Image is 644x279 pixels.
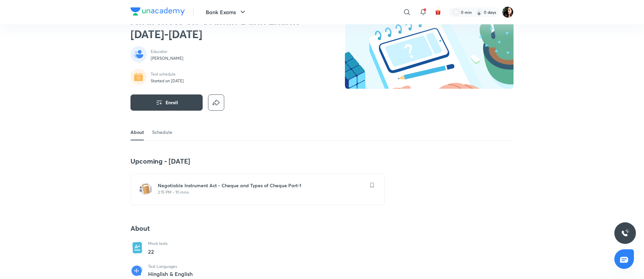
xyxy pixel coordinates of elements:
img: ttu [621,229,629,237]
button: Enroll [130,94,203,111]
p: [PERSON_NAME] [151,56,183,61]
p: Started on [DATE] [151,78,184,84]
p: 22 [148,248,168,256]
img: avatar [435,9,441,15]
img: Priyanka K [502,6,514,18]
h4: Upcoming - [DATE] [130,157,385,166]
a: Schedule [152,124,172,140]
a: About [130,124,144,140]
p: Hinglish & English [148,271,193,277]
p: Educator [151,49,183,54]
p: Test Languages [148,264,193,269]
h4: About [130,224,385,233]
p: Mock tests [148,241,168,246]
button: Bank Exams [202,5,251,19]
span: Enroll [166,99,178,106]
h2: Aadhaar:Test Series for General Awareness on Gramin Bank Exams [DATE]-[DATE] [130,0,303,41]
img: streak [476,9,482,16]
h6: Negotiable Instrument Act - Cheque and Types of Cheque Part-1 [158,182,365,189]
p: 2:15 PM • 10 mins [158,190,365,195]
button: avatar [433,7,443,18]
img: save [370,183,374,188]
p: Test schedule [151,72,184,77]
img: Company Logo [130,7,185,16]
a: Company Logo [130,7,185,17]
img: test [139,182,152,196]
